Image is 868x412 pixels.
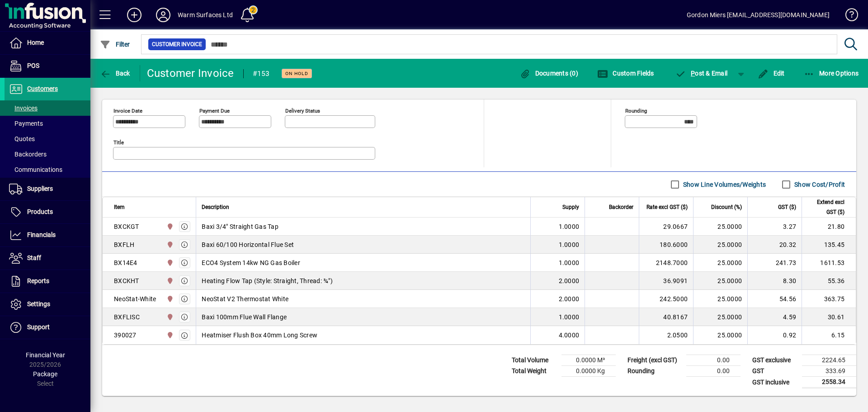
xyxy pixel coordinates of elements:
[687,8,830,22] div: Gordon Miers [EMAIL_ADDRESS][DOMAIN_NAME]
[164,276,175,286] span: Pukekohe
[114,313,140,322] div: BXFLISC
[199,108,230,114] mat-label: Payment due
[27,254,41,261] span: Staff
[5,316,90,339] a: Support
[27,208,53,215] span: Products
[5,55,90,77] a: POS
[285,71,308,76] span: On hold
[561,355,616,366] td: 0.0000 M³
[90,65,140,81] app-page-header-button: Back
[120,7,149,23] button: Add
[98,36,132,52] button: Filter
[802,290,856,308] td: 363.75
[27,277,49,284] span: Reports
[5,147,90,162] a: Backorders
[597,70,654,77] span: Custom Fields
[27,39,44,46] span: Home
[802,272,856,290] td: 55.36
[645,240,688,249] div: 180.6000
[507,355,561,366] td: Total Volume
[202,313,287,322] span: Baxi 100mm Flue Wall Flange
[5,116,90,131] a: Payments
[5,270,90,293] a: Reports
[164,240,175,250] span: Pukekohe
[113,108,142,114] mat-label: Invoice date
[114,222,139,231] div: BXCKGT
[5,131,90,147] a: Quotes
[98,65,132,81] button: Back
[693,290,747,308] td: 25.0000
[202,276,333,285] span: Heating Flow Tap (Style: Straight, Thread: ¾")
[693,326,747,344] td: 25.0000
[114,258,137,267] div: BX14E4
[693,236,747,254] td: 25.0000
[147,66,234,81] div: Customer Invoice
[802,218,856,236] td: 21.80
[114,294,156,303] div: NeoStat-White
[778,202,796,212] span: GST ($)
[178,8,233,22] div: Warm Surfaces Ltd
[693,254,747,272] td: 25.0000
[9,166,62,173] span: Communications
[114,202,125,212] span: Item
[9,151,47,158] span: Backorders
[693,272,747,290] td: 25.0000
[802,308,856,326] td: 30.61
[645,313,688,322] div: 40.8167
[27,185,53,192] span: Suppliers
[507,366,561,377] td: Total Weight
[691,70,695,77] span: P
[202,331,317,340] span: Heatmiser Flush Box 40mm Long Screw
[646,202,688,212] span: Rate excl GST ($)
[5,224,90,246] a: Financials
[645,276,688,285] div: 36.9091
[804,70,859,77] span: More Options
[5,162,90,177] a: Communications
[202,222,278,231] span: Baxi 3/4" Straight Gas Tap
[27,231,56,238] span: Financials
[747,272,802,290] td: 8.30
[33,370,57,378] span: Package
[681,180,766,189] label: Show Line Volumes/Weights
[625,108,647,114] mat-label: Rounding
[26,351,65,359] span: Financial Year
[113,139,124,146] mat-label: Title
[100,41,130,48] span: Filter
[9,120,43,127] span: Payments
[645,258,688,267] div: 2148.7000
[202,294,288,303] span: NeoStat V2 Thermostat White
[9,135,35,142] span: Quotes
[802,65,861,81] button: More Options
[253,66,270,81] div: #153
[623,355,686,366] td: Freight (excl GST)
[5,293,90,316] a: Settings
[9,104,38,112] span: Invoices
[100,70,130,77] span: Back
[285,108,320,114] mat-label: Delivery status
[164,330,175,340] span: Pukekohe
[747,254,802,272] td: 241.73
[623,366,686,377] td: Rounding
[747,236,802,254] td: 20.32
[747,290,802,308] td: 54.56
[802,355,856,366] td: 2224.65
[686,366,741,377] td: 0.00
[645,294,688,303] div: 242.5000
[802,254,856,272] td: 1611.53
[27,323,50,331] span: Support
[802,377,856,388] td: 2558.34
[645,222,688,231] div: 29.0667
[748,377,802,388] td: GST inclusive
[164,312,175,322] span: Pukekohe
[747,326,802,344] td: 0.92
[164,222,175,232] span: Pukekohe
[595,65,656,81] button: Custom Fields
[202,202,229,212] span: Description
[686,355,741,366] td: 0.00
[802,366,856,377] td: 333.69
[164,258,175,268] span: Pukekohe
[559,331,580,340] span: 4.0000
[114,240,134,249] div: BXFLH
[5,247,90,270] a: Staff
[27,300,50,308] span: Settings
